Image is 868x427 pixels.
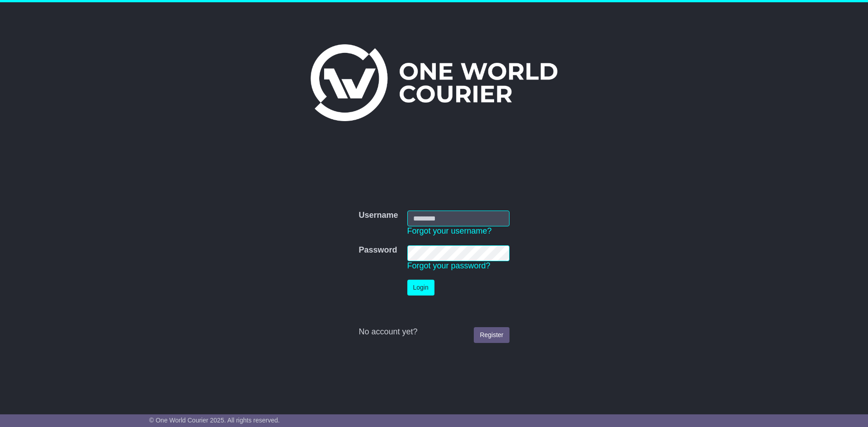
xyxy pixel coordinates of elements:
div: No account yet? [359,327,509,337]
a: Register [474,327,509,343]
a: Forgot your password? [407,261,491,270]
label: Username [359,211,398,221]
a: Forgot your username? [407,226,492,235]
img: One World [311,44,557,121]
button: Login [407,280,434,296]
span: © One World Courier 2025. All rights reserved. [149,417,280,424]
label: Password [359,245,397,255]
